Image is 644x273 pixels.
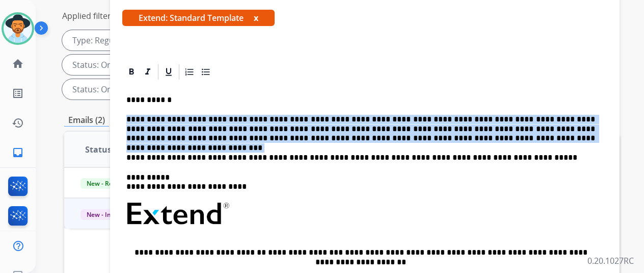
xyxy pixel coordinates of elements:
[12,146,24,159] mat-icon: inbox
[62,79,199,100] div: Status: On Hold - Servicers
[140,64,155,80] div: Italic
[81,178,127,189] span: New - Reply
[182,64,197,80] div: Ordered List
[198,64,213,80] div: Bullet List
[12,58,24,70] mat-icon: home
[254,12,258,24] button: x
[64,114,109,127] p: Emails (2)
[4,14,32,43] img: avatar
[62,55,195,75] div: Status: On-hold – Internal
[81,209,128,220] span: New - Initial
[122,10,275,26] span: Extend: Standard Template
[12,117,24,129] mat-icon: history
[12,87,24,100] mat-icon: list_alt
[62,10,117,22] p: Applied filters:
[124,64,139,80] div: Bold
[85,143,112,156] span: Status
[587,255,634,267] p: 0.20.1027RC
[62,30,164,51] div: Type: Reguard CS
[161,64,176,80] div: Underline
